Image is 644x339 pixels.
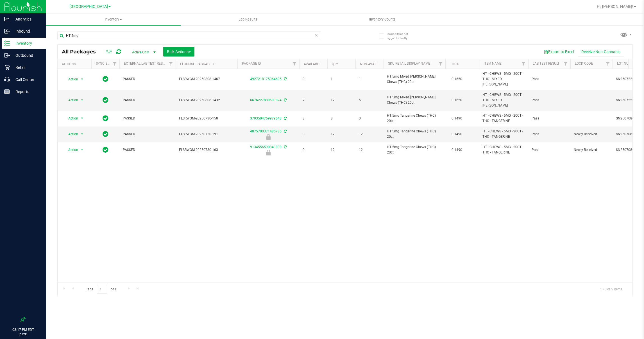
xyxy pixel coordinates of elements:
[79,130,86,138] span: select
[617,62,637,65] a: Lot Number
[6,294,22,311] iframe: Resource center
[331,76,352,82] span: 1
[20,317,26,322] label: Pin the sidebar to full width on large screens
[46,13,181,25] a: Inventory
[575,62,593,65] a: Lock Code
[57,31,321,40] input: Search Package ID, Item Name, SKU, Lot or Part Number...
[110,59,119,69] a: Filter
[179,116,234,121] span: FLSRWGM-20250730-158
[283,98,287,102] span: Sync from Compliance System
[3,332,44,336] p: [DATE]
[69,4,108,9] span: [GEOGRAPHIC_DATA]
[303,147,324,153] span: 0
[79,146,86,154] span: select
[250,145,282,149] a: 9134556590840830
[63,114,78,122] span: Action
[79,75,86,83] span: select
[4,89,10,94] inline-svg: Reports
[4,28,10,34] inline-svg: Inbound
[482,144,525,155] span: HT - CHEWS - 5MG - 20CT - THC - TANGERINE
[359,116,380,121] span: 0
[10,40,44,47] p: Inventory
[314,31,318,39] span: Clear
[283,116,287,120] span: Sync from Compliance System
[362,17,403,22] span: Inventory Counts
[387,144,442,155] span: HT 5mg Tangerine Chews (THC) 20ct
[163,47,194,56] button: Bulk Actions
[63,130,78,138] span: Action
[250,116,282,120] a: 3793504769979648
[283,145,287,149] span: Sync from Compliance System
[10,76,44,83] p: Call Center
[482,71,525,87] span: HT - CHEWS - 5MG - 20CT - THC - MIXED [PERSON_NAME]
[303,132,324,137] span: 0
[10,28,44,35] p: Inbound
[81,285,121,294] span: Page of 1
[4,16,10,22] inline-svg: Analytics
[359,98,380,103] span: 5
[449,75,465,83] span: 0.1650
[4,77,10,82] inline-svg: Call Center
[179,132,234,137] span: FLSRWGM-20250730-191
[332,62,338,66] a: Qty
[532,132,567,137] span: Pass
[597,4,633,9] span: Hi, [PERSON_NAME]!
[387,129,442,139] span: HT 5mg Tangerine Chews (THC) 20ct
[63,75,78,83] span: Action
[595,285,627,293] span: 1 - 5 of 5 items
[123,98,172,103] span: PASSED
[4,65,10,70] inline-svg: Retail
[46,17,181,22] span: Inventory
[17,293,23,300] iframe: Resource center unread badge
[574,132,609,137] span: Newly Received
[574,147,609,153] span: Newly Received
[103,75,108,83] span: In Sync
[63,146,78,154] span: Action
[388,62,430,65] a: Sku Retail Display Name
[449,146,465,154] span: 0.1490
[387,32,415,40] span: Include items not tagged for facility
[359,147,380,153] span: 12
[532,98,567,103] span: Pass
[103,96,108,104] span: In Sync
[360,62,385,66] a: Non-Available
[359,132,380,137] span: 12
[561,59,570,69] a: Filter
[242,62,261,65] a: Package ID
[179,147,234,153] span: FLSRWGM-20250730-163
[62,49,101,55] span: All Packages
[331,147,352,153] span: 12
[331,98,352,103] span: 12
[482,92,525,109] span: HT - CHEWS - 5MG - 20CT - THC - MIXED [PERSON_NAME]
[540,47,578,56] button: Export to Excel
[436,59,445,69] a: Filter
[303,98,324,103] span: 7
[180,62,216,66] a: Flourish Package ID
[532,116,567,121] span: Pass
[10,52,44,59] p: Outbound
[179,98,234,103] span: FLSRWGM-20250808-1432
[62,62,89,66] div: Actions
[4,40,10,46] inline-svg: Inventory
[231,17,265,22] span: Lab Results
[449,96,465,104] span: 0.1650
[283,77,287,81] span: Sync from Compliance System
[331,132,352,137] span: 12
[181,13,315,25] a: Lab Results
[10,88,44,95] p: Reports
[103,130,108,138] span: In Sync
[315,13,450,25] a: Inventory Counts
[519,59,528,69] a: Filter
[10,16,44,22] p: Analytics
[250,77,282,81] a: 4927218175064695
[387,113,442,124] span: HT 5mg Tangerine Chews (THC) 20ct
[250,98,282,102] a: 6676227889690824
[484,62,502,65] a: Item Name
[578,47,624,56] button: Receive Non-Cannabis
[359,76,380,82] span: 1
[303,116,324,121] span: 8
[179,76,234,82] span: FLSRWGM-20250808-1467
[237,134,300,140] div: Newly Received
[482,129,525,139] span: HT - CHEWS - 5MG - 20CT - THC - TANGERINE
[123,116,172,121] span: PASSED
